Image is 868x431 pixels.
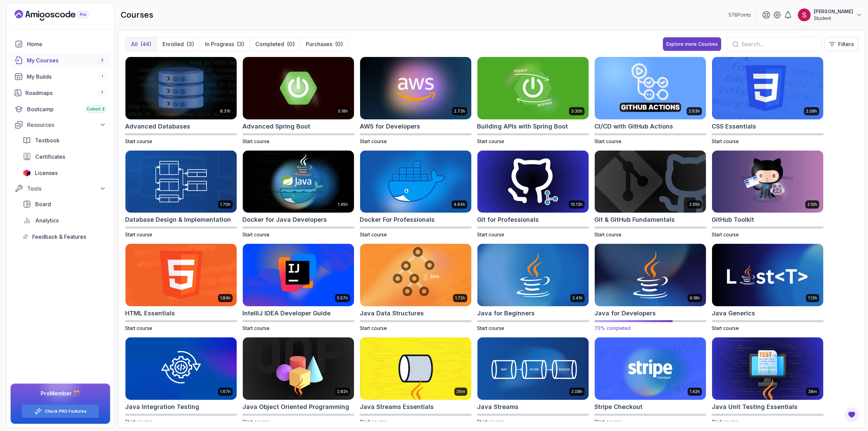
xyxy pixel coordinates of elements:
h2: Java for Developers [594,309,656,318]
p: 2.55h [689,202,700,207]
div: (44) [140,40,151,48]
p: 1.42h [690,389,700,394]
h2: IntelliJ IDEA Developer Guide [242,309,331,318]
span: Start course [242,138,270,144]
p: 1.13h [808,295,817,301]
button: Tools [11,182,110,195]
span: Start course [360,325,387,331]
a: Java for Developers card9.18hJava for Developers70% completed [594,243,706,332]
a: courses [11,54,110,67]
span: Start course [477,325,504,331]
span: Start course [712,325,739,331]
img: Advanced Spring Boot card [243,57,354,119]
h2: Git for Professionals [477,215,539,224]
img: CI/CD with GitHub Actions card [595,57,706,119]
button: Check PRO Features [22,404,99,418]
span: Start course [477,138,504,144]
img: Java Data Structures card [360,244,471,306]
h2: Java for Beginners [477,309,535,318]
span: Start course [125,232,152,237]
h2: Git & GitHub Fundamentals [594,215,675,224]
p: [PERSON_NAME] [814,8,853,15]
div: Roadmaps [25,89,106,97]
div: Explore more Courses [666,41,718,47]
img: Database Design & Implementation card [125,151,237,213]
p: 26m [456,389,465,394]
div: Home [27,40,106,48]
img: Git & GitHub Fundamentals card [595,151,706,213]
h2: Building APIs with Spring Boot [477,122,568,131]
p: 1.70h [220,202,231,207]
a: textbook [19,134,110,147]
h2: Java Streams [477,402,518,412]
p: 2.08h [571,389,583,394]
img: Java Streams Essentials card [360,337,471,400]
button: Open Feedback Button [844,407,860,423]
p: 2.82h [337,389,348,394]
button: Filters [824,37,858,51]
img: Docker For Professionals card [360,151,471,213]
span: 70% completed [594,325,631,331]
p: Enrolled [162,40,184,48]
span: Start course [712,232,739,237]
p: 3.30h [571,109,583,114]
p: In Progress [205,40,234,48]
img: Java for Beginners card [477,244,589,306]
img: Java Generics card [712,244,823,306]
img: Docker for Java Developers card [243,151,354,213]
a: Landing page [15,10,104,21]
button: All(44) [125,37,157,51]
p: 9.18h [690,295,700,301]
a: certificates [19,150,110,163]
div: (0) [335,40,343,48]
p: All [131,40,138,48]
h2: Database Design & Implementation [125,215,231,224]
img: Stripe Checkout card [595,337,706,400]
p: 8.31h [220,109,231,114]
span: Board [35,200,51,208]
p: Student [814,15,853,22]
button: Enrolled(3) [157,37,199,51]
div: My Builds [27,73,106,81]
p: 38m [808,389,817,394]
a: Check PRO Features [45,409,86,414]
p: 2.63h [689,109,700,114]
input: Search... [741,40,816,48]
p: 1.45h [338,202,348,207]
span: Start course [242,419,270,425]
img: HTML Essentials card [125,244,237,306]
img: AWS for Developers card [360,57,471,119]
p: 2.08h [806,109,817,114]
span: 3 [101,58,103,63]
span: Start course [594,138,622,144]
p: 578 Points [729,12,751,18]
span: Certificates [35,153,65,161]
h2: Java Unit Testing Essentials [712,402,797,412]
p: 5.18h [338,109,348,114]
h2: AWS for Developers [360,122,420,131]
p: Filters [838,40,854,48]
div: My Courses [27,56,106,64]
a: Explore more Courses [663,37,721,51]
a: home [11,37,110,51]
a: roadmaps [11,86,110,100]
div: (0) [287,40,295,48]
h2: CSS Essentials [712,122,756,131]
img: Java Object Oriented Programming card [243,337,354,400]
span: Start course [477,232,504,237]
a: builds [11,70,110,83]
img: Java Unit Testing Essentials card [712,337,823,400]
span: Start course [594,232,622,237]
p: 2.41h [572,295,583,301]
span: Start course [242,232,270,237]
h2: Docker for Java Developers [242,215,327,224]
span: 7 [101,90,103,96]
span: Start course [594,419,622,425]
p: 1.72h [455,295,465,301]
span: Start course [712,419,739,425]
p: 10.13h [571,202,583,207]
div: (3) [237,40,244,48]
h2: HTML Essentials [125,309,175,318]
img: Java Integration Testing card [125,337,237,400]
p: 1.67h [220,389,231,394]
